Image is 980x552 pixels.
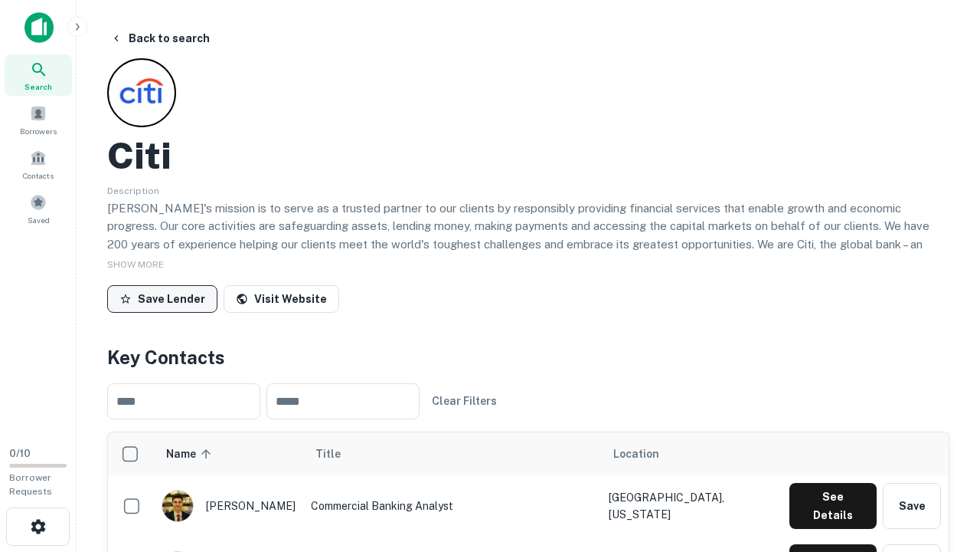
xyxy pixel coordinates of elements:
span: 0 / 10 [9,448,31,459]
a: Borrowers [5,99,72,140]
h2: Citi [107,133,171,178]
th: Title [303,432,601,475]
span: Title [315,445,361,463]
span: Contacts [23,169,54,182]
button: Clear Filters [426,387,503,415]
span: Borrowers [20,125,57,137]
span: Location [613,445,659,463]
span: Name [166,445,216,463]
th: Location [601,432,782,475]
th: Name [154,432,303,475]
span: Search [24,80,52,93]
h4: Key Contacts [107,343,949,371]
span: Borrower Requests [9,472,52,497]
button: See Details [789,483,877,529]
div: [PERSON_NAME] [162,490,296,522]
button: Back to search [104,25,216,52]
a: Saved [5,188,72,229]
span: SHOW MORE [107,259,164,270]
td: [GEOGRAPHIC_DATA], [US_STATE] [601,475,782,537]
img: 1753279374948 [162,491,193,521]
button: Save [883,483,941,529]
a: Visit Website [224,285,339,313]
button: Save Lender [107,285,217,313]
img: capitalize-icon.png [24,12,54,43]
span: Description [107,186,159,196]
span: Saved [28,214,50,226]
a: Contacts [5,143,72,185]
td: Commercial Banking Analyst [303,475,601,537]
a: Search [5,54,72,96]
p: [PERSON_NAME]'s mission is to serve as a trusted partner to our clients by responsibly providing ... [107,199,949,290]
iframe: Chat Widget [903,429,980,503]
